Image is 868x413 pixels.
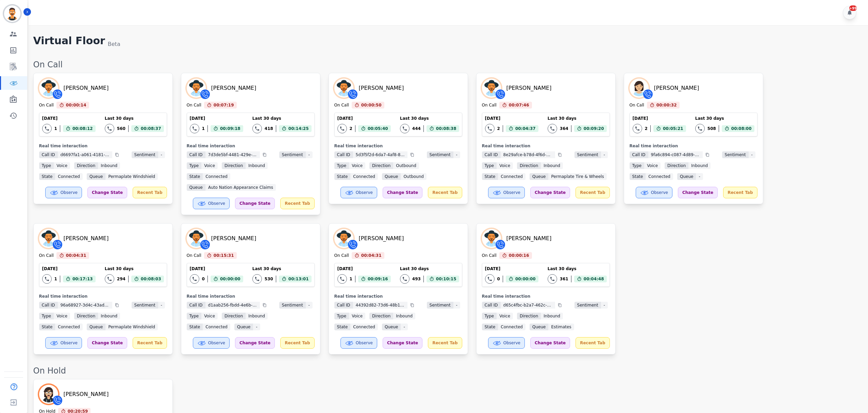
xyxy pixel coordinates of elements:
div: Last 30 days [105,116,164,121]
img: Avatar [630,79,649,98]
div: On Call [334,102,349,109]
span: - [158,302,165,309]
span: - [601,302,608,309]
div: [PERSON_NAME] [64,84,109,92]
span: Call ID [630,151,648,158]
span: outbound [393,162,419,169]
span: Estimates [548,324,574,330]
div: On Call [33,59,861,70]
div: [PERSON_NAME] [506,234,552,243]
span: d65c4fbc-b2a7-462c-9472-70bcbe04f635 [501,302,555,309]
div: On Call [39,253,54,259]
span: 00:09:18 [220,125,240,132]
div: Real time interaction [482,294,610,299]
span: Type [482,313,497,319]
div: [DATE] [337,116,391,121]
span: 00:00:14 [66,102,86,109]
span: 44392d82-73d6-48b1-a8b5-dd50f73180f1 [353,302,407,309]
span: - [749,151,755,158]
span: inbound [98,162,120,169]
span: inbound [98,313,120,319]
span: inbound [393,313,415,319]
span: 00:05:21 [663,125,683,132]
img: Avatar [39,385,58,404]
span: Direction [369,162,393,169]
span: inbound [541,162,563,169]
span: 00:04:31 [361,252,382,259]
div: Last 30 days [400,116,459,121]
div: [PERSON_NAME] [654,84,699,92]
span: Type [39,313,54,319]
span: inbound [541,313,563,319]
span: Queue [87,324,105,330]
span: 00:08:00 [731,125,752,132]
div: Recent Tab [575,187,610,198]
span: State [334,173,351,180]
div: [DATE] [633,116,686,121]
div: 0 [497,276,500,282]
span: 00:04:48 [584,276,604,282]
span: 00:14:25 [288,125,309,132]
span: Type [187,313,202,319]
span: Queue [382,173,401,180]
span: State [39,324,55,330]
div: Last 30 days [252,266,312,271]
div: Last 30 days [548,116,607,121]
span: Observe [503,190,520,195]
div: Last 30 days [252,116,312,121]
div: Change State [87,337,127,349]
span: Direction [369,313,393,319]
span: State [482,324,498,330]
div: Last 30 days [548,266,607,271]
span: Permaplate Windshield [105,173,158,180]
span: Sentiment [574,151,601,158]
span: 00:00:00 [515,276,536,282]
div: [DATE] [485,266,538,271]
span: voice [349,162,365,169]
span: connected [646,173,673,180]
span: Call ID [482,151,501,158]
span: Observe [61,340,78,346]
div: 361 [560,276,568,282]
span: Auto Nation Appearance Claims [205,184,276,191]
div: Last 30 days [695,116,754,121]
span: State [187,173,203,180]
div: Recent Tab [723,187,757,198]
div: +99 [849,5,857,11]
div: Change State [87,187,127,198]
div: 508 [707,126,716,131]
div: Recent Tab [280,337,314,349]
button: Observe [45,337,82,349]
span: State [630,173,646,180]
span: Direction [74,162,98,169]
span: 00:08:03 [141,276,161,282]
div: Change State [383,337,422,349]
img: Avatar [334,229,353,248]
span: State [39,173,55,180]
span: voice [497,162,513,169]
div: Recent Tab [428,187,462,198]
span: connected [498,324,525,330]
span: Sentiment [132,151,158,158]
span: 00:17:13 [72,276,93,282]
span: Queue [677,173,696,180]
div: Change State [530,337,570,349]
div: 294 [117,276,126,282]
span: Direction [665,162,688,169]
span: Queue [187,184,205,191]
div: 444 [412,126,421,131]
span: connected [498,173,525,180]
div: 2 [350,126,352,131]
div: [PERSON_NAME] [64,390,109,398]
span: Sentiment [574,302,601,309]
div: Beta [108,40,120,48]
span: 00:00:16 [509,252,529,259]
span: Sentiment [132,302,158,309]
span: Queue [382,324,401,330]
span: voice [54,313,70,319]
div: [DATE] [190,266,243,271]
span: Direction [517,313,541,319]
button: Observe [340,187,377,198]
span: voice [201,313,218,319]
span: 00:07:19 [214,102,234,109]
